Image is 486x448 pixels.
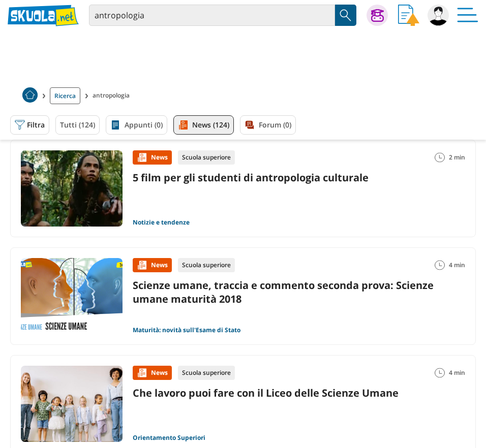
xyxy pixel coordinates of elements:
[449,366,465,380] span: 4 min
[133,434,205,442] a: Orientamento Superiori
[178,150,235,165] div: Scuola superiore
[371,9,384,22] img: Chiedi Tutor AI
[133,218,190,227] a: Notizie e tendenze
[137,368,147,378] img: News contenuto
[398,5,419,26] img: Invia appunto
[133,386,399,400] a: Che lavoro puoi fare con il Liceo delle Scienze Umane
[133,278,434,306] a: Scienze umane, traccia e commento seconda prova: Scienze umane maturità 2018
[178,366,235,380] div: Scuola superiore
[449,150,465,165] span: 2 min
[21,258,123,334] img: Immagine news
[133,150,172,165] div: News
[178,120,188,130] img: News filtro contenuto attivo
[133,326,240,334] a: Maturità: novità sull'Esame di Stato
[457,5,478,26] img: Menù
[21,150,123,227] img: Immagine news
[15,120,25,130] img: Filtra filtri mobile
[137,152,147,163] img: News contenuto
[435,368,445,378] img: Tempo lettura
[93,87,134,104] span: antropologia
[428,5,449,26] img: vanessa.magi
[10,115,49,135] button: Filtra
[335,5,356,26] button: Search Button
[338,8,353,23] img: Cerca appunti, riassunti o versioni
[133,258,172,272] div: News
[178,258,235,272] div: Scuola superiore
[137,260,147,270] img: News contenuto
[89,5,335,26] input: Cerca appunti, riassunti o versioni
[173,115,234,135] a: News (124)
[435,152,445,163] img: Tempo lettura
[133,171,369,184] a: 5 film per gli studenti di antropologia culturale
[133,366,172,380] div: News
[435,260,445,270] img: Tempo lettura
[22,87,38,103] img: Home
[50,87,80,104] a: Ricerca
[22,87,38,104] a: Home
[55,115,100,135] a: Tutti (124)
[449,258,465,272] span: 4 min
[21,366,123,442] img: Immagine news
